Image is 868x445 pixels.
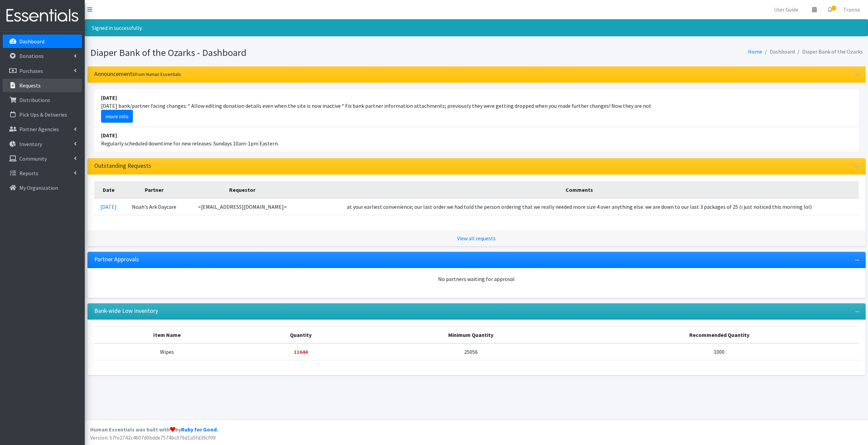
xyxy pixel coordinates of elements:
li: Regularly scheduled downtime for new releases: Sundays 10am-1pm Eastern. [94,127,859,151]
p: Community [19,155,47,162]
strong: [DATE] [101,132,117,139]
td: <[EMAIL_ADDRESS][DOMAIN_NAME]> [185,198,300,215]
small: from Human Essentials [135,71,181,77]
a: Ruby for Good [181,426,217,433]
td: 25056 [362,343,580,360]
p: My Organization [19,184,58,191]
td: at your earliest convenience; our last order we had told the person ordering that we really neede... [300,198,859,215]
a: My Organization [3,181,82,195]
a: more info [101,110,133,123]
p: Partner Agencies [19,126,59,133]
h3: Outstanding Requests [94,162,151,169]
p: Purchases [19,67,43,74]
strong: [DATE] [101,94,117,101]
th: Item Name [94,326,240,343]
a: User Guide [769,3,804,16]
p: Distributions [19,97,50,103]
a: Reports [3,166,82,180]
th: Minimum Quantity [362,326,580,343]
span: Version: 57fe2742c4607d0bdde7574bc076d1a5fd39cf09 [90,434,216,441]
p: Donations [19,53,44,59]
td: Wipes [94,343,240,360]
a: Donations [3,49,82,63]
a: View all requests [457,235,496,242]
li: [DATE] bank/partner facing changes: * Allow editing donation details even when the site is now in... [94,89,859,127]
a: Distributions [3,93,82,107]
a: Purchases [3,64,82,78]
li: Diaper Bank of the Ozarks [795,47,863,57]
td: Noah's Ark Daycare [123,198,185,215]
p: Inventory [19,141,42,147]
th: Recommended Quantity [580,326,859,343]
span: 1 [832,6,836,11]
th: Comments [300,181,859,198]
strong: Below minimum quantity [294,348,308,355]
a: Dashboard [3,35,82,48]
th: Date [94,181,123,198]
li: Dashboard [762,47,795,57]
h3: Partner Approvals [94,256,139,263]
th: Requestor [185,181,300,198]
h3: Bank-wide Low inventory [94,307,158,315]
a: Partner Agencies [3,122,82,136]
p: Dashboard [19,38,44,45]
a: [DATE] [100,203,117,210]
a: 1 [822,3,838,16]
p: Requests [19,82,41,89]
a: Requests [3,79,82,92]
h1: Diaper Bank of the Ozarks - Dashboard [90,47,474,59]
div: Signed in successfully. [85,19,868,36]
a: Community [3,152,82,165]
p: Pick Ups & Deliveries [19,111,67,118]
img: HumanEssentials [3,4,82,27]
h3: Announcements [94,70,181,78]
a: Tranna [838,3,865,16]
a: Home [748,48,762,55]
p: Reports [19,170,38,177]
a: Pick Ups & Deliveries [3,108,82,121]
strong: Human Essentials was built with by . [90,426,218,433]
div: No partners waiting for approval [94,275,859,283]
a: Inventory [3,137,82,151]
td: 1000 [580,343,859,360]
th: Quantity [240,326,362,343]
th: Partner [123,181,185,198]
